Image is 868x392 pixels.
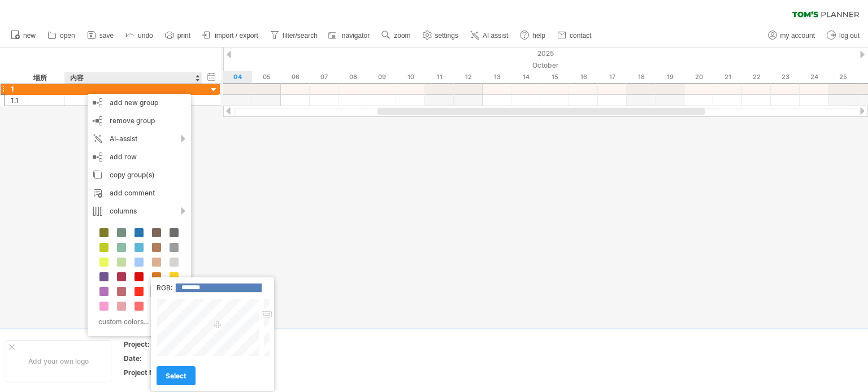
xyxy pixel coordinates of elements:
span: AI assist [483,32,508,40]
div: Tuesday, 14 October 2025 [511,71,540,83]
div: Friday, 24 October 2025 [800,71,828,83]
a: select [157,366,196,386]
div: Saturday, 25 October 2025 [828,71,857,83]
div: add new group [88,94,191,112]
a: help [517,28,549,43]
span: filter/search [283,32,318,40]
div: copy group(s) [88,166,191,184]
div: Sunday, 5 October 2025 [252,71,281,83]
div: Thursday, 16 October 2025 [569,71,598,83]
div: Monday, 13 October 2025 [483,71,511,83]
span: log out [839,32,860,40]
div: custom colors... [93,314,182,329]
div: Tuesday, 7 October 2025 [310,71,338,83]
a: new [8,28,39,43]
a: my account [765,28,818,43]
div: Saturday, 11 October 2025 [425,71,454,83]
span: navigator [342,32,370,40]
div: 1.1 [11,95,28,106]
div: Friday, 17 October 2025 [598,71,627,83]
span: import / export [215,32,258,40]
span: my account [780,32,815,40]
a: settings [420,28,462,43]
span: new [23,32,36,40]
div: Wednesday, 22 October 2025 [742,71,771,83]
span: save [99,32,114,40]
div: Saturday, 4 October 2025 [223,71,252,83]
div: Tuesday, 21 October 2025 [713,71,742,83]
div: add row [88,148,191,166]
div: Wednesday, 15 October 2025 [540,71,569,83]
div: 1 [11,84,28,94]
a: print [162,28,194,43]
a: save [84,28,117,43]
a: contact [554,28,595,43]
div: Date: [124,354,186,363]
div: Add your own logo [6,340,111,382]
a: import / export [199,28,262,43]
div: Project: [124,339,186,349]
div: Thursday, 23 October 2025 [771,71,800,83]
a: AI assist [467,28,511,43]
span: open [60,32,75,40]
span: undo [138,32,153,40]
span: select [166,372,186,380]
div: Thursday, 9 October 2025 [367,71,396,83]
div: Project Number [124,368,186,377]
a: navigator [327,28,373,43]
a: filter/search [267,28,321,43]
span: contact [570,32,592,40]
div: 場所 [33,72,58,84]
div: Sunday, 19 October 2025 [656,71,684,83]
label: RGB: [157,284,172,292]
span: zoom [394,32,410,40]
div: Saturday, 18 October 2025 [627,71,656,83]
span: help [532,32,545,40]
div: Monday, 6 October 2025 [281,71,310,83]
a: open [45,28,79,43]
div: columns [88,202,191,220]
a: log out [824,28,863,43]
div: Monday, 20 October 2025 [684,71,713,83]
span: settings [435,32,458,40]
div: 内容 [70,72,196,84]
a: undo [123,28,157,43]
span: remove group [110,116,155,125]
a: zoom [379,28,414,43]
div: Wednesday, 8 October 2025 [338,71,367,83]
div: AI-assist [88,130,191,148]
div: add comment [88,184,191,202]
span: print [177,32,190,40]
div: Sunday, 12 October 2025 [454,71,483,83]
div: Friday, 10 October 2025 [396,71,425,83]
